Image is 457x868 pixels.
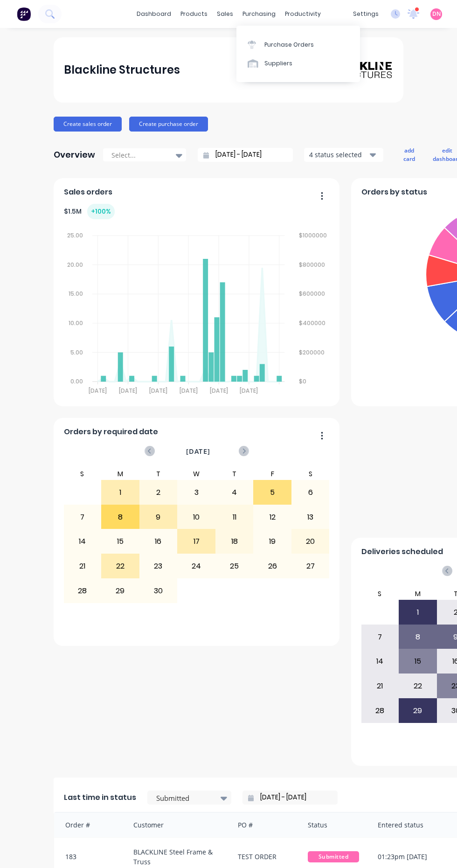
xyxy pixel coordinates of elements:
[280,7,325,21] div: productivity
[399,601,436,624] div: 1
[124,812,229,837] div: Customer
[254,506,291,529] div: 12
[292,481,329,504] div: 6
[54,146,95,164] div: Overview
[399,699,436,722] div: 29
[368,812,456,837] div: Entered status
[132,7,176,21] a: dashboard
[361,588,399,599] div: S
[64,579,101,603] div: 28
[292,530,329,553] div: 20
[254,791,334,805] input: Filter by date
[186,446,210,457] span: [DATE]
[178,555,215,578] div: 24
[64,61,180,79] div: Blackline Structures
[64,426,158,437] span: Orders by required date
[102,530,139,553] div: 15
[87,204,115,219] div: + 100 %
[64,204,115,219] div: $ 1.5M
[264,59,292,68] div: Suppliers
[299,231,327,239] tspan: $1000000
[140,579,177,603] div: 30
[361,625,399,649] div: 7
[361,187,427,198] span: Orders by status
[254,530,291,553] div: 19
[304,148,383,162] button: 4 status selected
[139,468,178,479] div: T
[253,468,291,479] div: F
[64,506,101,529] div: 7
[299,377,306,385] tspan: $0
[54,812,124,837] div: Order #
[361,699,399,722] div: 28
[70,348,83,356] tspan: 5.00
[101,468,139,479] div: M
[54,117,122,132] button: Create sales order
[216,506,253,529] div: 11
[69,319,83,327] tspan: 10.00
[348,7,383,21] div: settings
[361,674,399,698] div: 21
[119,387,137,395] tspan: [DATE]
[102,555,139,578] div: 22
[149,387,167,395] tspan: [DATE]
[89,387,107,395] tspan: [DATE]
[140,530,177,553] div: 16
[236,54,360,73] a: Suppliers
[399,625,436,649] div: 8
[216,555,253,578] div: 25
[298,812,368,837] div: Status
[102,579,139,603] div: 29
[63,468,102,479] div: S
[129,117,208,132] button: Create purchase order
[299,348,325,356] tspan: $200000
[308,851,359,862] span: Submitted
[216,530,253,553] div: 18
[361,650,399,673] div: 14
[254,555,291,578] div: 26
[399,674,436,698] div: 22
[432,10,441,18] span: DN
[399,588,437,599] div: M
[292,555,329,578] div: 27
[69,290,83,298] tspan: 15.00
[299,261,325,269] tspan: $800000
[299,290,325,298] tspan: $600000
[64,555,101,578] div: 21
[328,61,393,79] img: Blackline Structures
[291,468,330,479] div: S
[254,481,291,504] div: 5
[399,650,436,673] div: 15
[309,150,368,160] div: 4 status selected
[64,187,112,198] span: Sales orders
[177,468,215,479] div: W
[397,145,421,165] button: add card
[215,468,254,479] div: T
[212,7,238,21] div: sales
[64,530,101,553] div: 14
[64,792,136,803] span: Last time in status
[102,481,139,504] div: 1
[178,481,215,504] div: 3
[140,555,177,578] div: 23
[178,530,215,553] div: 17
[140,506,177,529] div: 9
[178,506,215,529] div: 10
[361,546,443,557] span: Deliveries scheduled
[102,506,139,529] div: 8
[140,481,177,504] div: 2
[67,261,83,269] tspan: 20.00
[236,35,360,54] a: Purchase Orders
[240,387,258,395] tspan: [DATE]
[216,481,253,504] div: 4
[238,7,280,21] div: purchasing
[299,319,325,327] tspan: $400000
[264,41,314,49] div: Purchase Orders
[70,377,83,385] tspan: 0.00
[179,387,197,395] tspan: [DATE]
[228,812,298,837] div: PO #
[292,506,329,529] div: 13
[176,7,212,21] div: products
[67,231,83,239] tspan: 25.00
[209,387,228,395] tspan: [DATE]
